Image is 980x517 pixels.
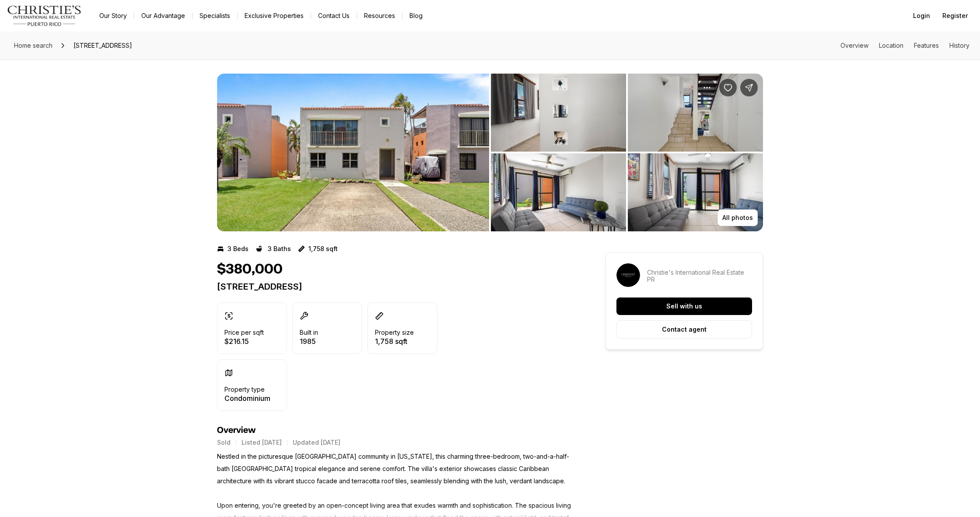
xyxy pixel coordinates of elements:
[217,281,574,292] p: [STREET_ADDRESS]
[357,10,402,22] a: Resources
[308,245,338,252] p: 1,758 sqft
[70,39,136,53] span: [STREET_ADDRESS]
[740,79,758,96] button: Share Property: 150 PALMAS DRIVE E HACIENDAS DE PALMAS #C-205
[293,439,340,446] p: Updated [DATE]
[217,74,489,231] button: View image gallery
[913,12,930,19] span: Login
[268,245,291,252] p: 3 Baths
[255,242,291,256] button: 3 Baths
[375,338,414,345] p: 1,758 sqft
[840,42,868,49] a: Skip to: Overview
[662,326,707,333] p: Contact agent
[942,12,968,19] span: Register
[908,7,935,25] button: Login
[628,153,763,231] button: View image gallery
[192,10,237,22] a: Specialists
[722,214,753,221] p: All photos
[7,5,82,26] img: logo
[217,261,283,278] h1: $380,000
[224,338,264,345] p: $216.15
[719,79,737,96] button: Save Property: 150 PALMAS DRIVE E HACIENDAS DE PALMAS #C-205
[92,10,134,22] a: Our Story
[224,386,265,393] p: Property type
[224,329,264,336] p: Price per sqft
[300,338,318,345] p: 1985
[491,74,626,152] button: View image gallery
[10,39,56,53] a: Home search
[628,74,763,152] button: View image gallery
[879,42,903,49] a: Skip to: Location
[666,303,702,310] p: Sell with us
[238,10,311,22] a: Exclusive Properties
[616,320,752,339] button: Contact agent
[698,79,716,96] button: Property options
[937,7,973,25] button: Register
[217,74,489,231] li: 1 of 10
[375,329,414,336] p: Property size
[491,74,763,231] li: 2 of 10
[241,439,282,446] p: Listed [DATE]
[217,425,574,436] h4: Overview
[224,395,270,402] p: Condominium
[914,42,939,49] a: Skip to: Features
[717,209,758,226] button: All photos
[311,10,357,22] button: Contact Us
[227,245,248,252] p: 3 Beds
[300,329,318,336] p: Built in
[14,42,52,49] span: Home search
[840,42,969,49] nav: Page section menu
[217,439,231,446] p: Sold
[491,153,626,231] button: View image gallery
[134,10,192,22] a: Our Advantage
[949,42,969,49] a: Skip to: History
[217,74,763,231] div: Listing Photos
[647,269,752,283] p: Christie's International Real Estate PR
[616,297,752,315] button: Sell with us
[402,10,430,22] a: Blog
